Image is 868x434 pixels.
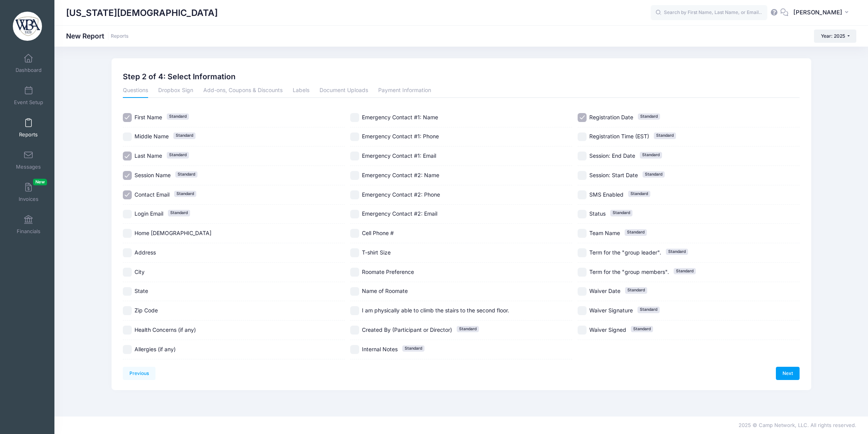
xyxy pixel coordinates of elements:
input: Session NameStandard [123,171,132,180]
h1: [US_STATE][DEMOGRAPHIC_DATA] [66,4,218,22]
span: First Name [134,114,162,120]
span: Standard [628,191,650,197]
h1: New Report [66,32,129,40]
span: Dashboard [16,67,42,73]
input: StatusStandard [578,210,587,219]
span: Invoices [19,196,38,202]
span: Name of Roomate [362,288,408,294]
input: Term for the "group leader".Standard [578,248,587,257]
span: Team Name [589,230,620,236]
input: Contact EmailStandard [123,190,132,199]
input: Login EmailStandard [123,210,132,219]
span: Standard [625,287,647,293]
span: Year: 2025 [821,33,845,39]
a: Event Setup [10,82,47,109]
a: Reports [10,114,47,141]
input: Session: Start DateStandard [578,171,587,180]
span: Term for the "group members". [589,268,669,275]
span: Standard [457,326,479,332]
input: Session: End DateStandard [578,152,587,160]
span: State [134,288,148,294]
input: Name of Roomate [350,287,359,296]
span: Address [134,249,156,256]
span: Standard [174,191,196,197]
input: First NameStandard [123,113,132,122]
input: Allergies (if any) [123,345,132,354]
span: Standard [173,132,196,139]
input: I am physically able to climb the stairs to the second floor. [350,306,359,315]
span: Standard [167,113,189,120]
span: Waiver Date [589,288,620,294]
span: Internal Notes [362,346,398,352]
span: Standard [637,307,660,313]
input: Registration DateStandard [578,113,587,122]
span: Messages [16,164,41,170]
span: Roomate Preference [362,268,414,275]
a: Financials [10,211,47,238]
input: Term for the "group members".Standard [578,268,587,277]
span: Emergency Contact #2: Name [362,172,439,178]
span: Session Name [134,172,171,178]
input: Waiver SignatureStandard [578,306,587,315]
span: Last Name [134,152,162,159]
button: [PERSON_NAME] [788,4,856,22]
a: Document Uploads [320,84,368,98]
span: Standard [640,152,662,158]
span: City [134,268,145,275]
input: Emergency Contact #2: Name [350,171,359,180]
span: Standard [167,152,189,158]
span: Cell Phone # [362,230,394,236]
span: Status [589,210,606,217]
span: Reports [19,131,38,138]
span: Standard [175,171,197,178]
span: Allergies (if any) [134,346,176,352]
span: Emergency Contact #2: Phone [362,191,440,198]
input: City [123,268,132,277]
input: Search by First Name, Last Name, or Email... [651,5,767,21]
input: Middle NameStandard [123,132,132,141]
span: Emergency Contact #2: Email [362,210,437,217]
span: Emergency Contact #1: Phone [362,133,439,139]
a: Dashboard [10,50,47,77]
a: Next [776,367,800,380]
span: T-shirt Size [362,249,391,256]
input: Waiver DateStandard [578,287,587,296]
span: Standard [638,113,660,120]
span: New [33,179,47,185]
a: Questions [123,84,148,98]
span: Session: Start Date [589,172,638,178]
input: Zip Code [123,306,132,315]
span: [PERSON_NAME] [793,8,842,17]
input: T-shirt Size [350,248,359,257]
span: Middle Name [134,133,169,139]
input: Emergency Contact #1: Phone [350,132,359,141]
a: Previous [123,367,156,380]
input: Cell Phone # [350,229,359,238]
input: Registration Time (EST)Standard [578,132,587,141]
a: Reports [111,33,129,39]
input: Emergency Contact #1: Email [350,152,359,160]
span: Login Email [134,210,163,217]
input: Created By (Participant or Director)Standard [350,326,359,335]
input: Roomate Preference [350,268,359,277]
span: I am physically able to climb the stairs to the second floor. [362,307,509,314]
span: Standard [610,210,632,216]
span: Standard [631,326,653,332]
span: Created By (Participant or Director) [362,326,452,333]
a: Labels [293,84,309,98]
span: Standard [674,268,696,274]
span: Standard [168,210,190,216]
span: 2025 © Camp Network, LLC. All rights reserved. [739,422,856,428]
span: Waiver Signed [589,326,626,333]
input: Address [123,248,132,257]
span: Registration Time (EST) [589,133,649,139]
span: Registration Date [589,114,633,120]
input: Emergency Contact #2: Phone [350,190,359,199]
span: Contact Email [134,191,169,198]
input: Home [DEMOGRAPHIC_DATA] [123,229,132,238]
h2: Step 2 of 4: Select Information [123,72,236,81]
span: Financials [17,228,40,235]
input: Internal NotesStandard [350,345,359,354]
span: Term for the "group leader". [589,249,661,256]
input: Team NameStandard [578,229,587,238]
